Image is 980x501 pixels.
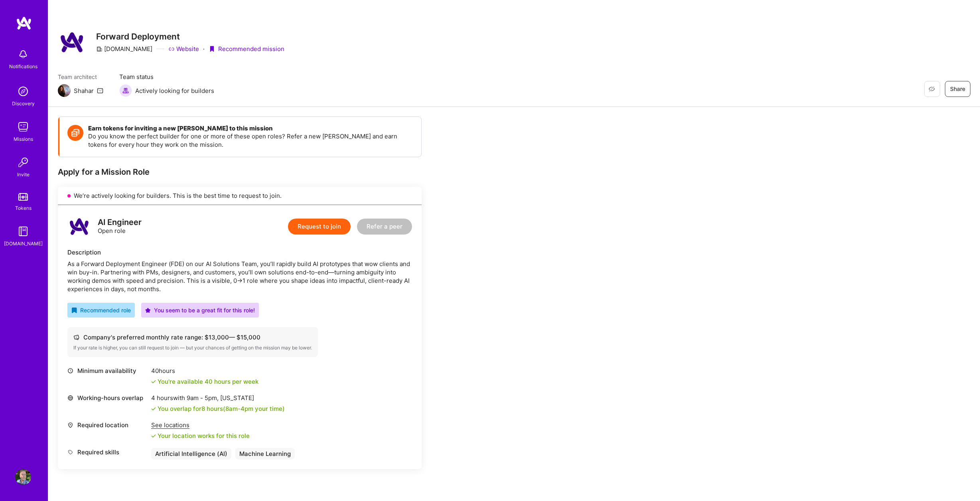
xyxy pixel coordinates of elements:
img: User Avatar [15,469,31,485]
i: icon CompanyGray [96,46,103,52]
div: Machine Learning [235,448,295,460]
div: Company's preferred monthly rate range: $ 13,000 — $ 15,000 [73,333,312,341]
img: tokens [18,193,28,201]
i: icon Cash [73,334,79,340]
div: Missions [14,135,33,143]
button: Refer a peer [357,219,412,235]
div: Recommended mission [209,45,284,53]
img: bell [15,46,31,62]
i: icon RecommendedBadge [71,308,77,313]
img: Invite [15,154,31,170]
img: Team Architect [58,84,71,97]
a: User Avatar [13,469,33,485]
div: [DOMAIN_NAME] [4,239,43,248]
div: Required location [67,421,147,429]
div: You're available 40 hours per week [151,377,258,386]
img: discovery [15,83,31,99]
span: Share [950,85,965,93]
i: icon EyeClosed [929,86,935,92]
div: Open role [98,218,142,235]
div: As a Forward Deployment Engineer (FDE) on our AI Solutions Team, you’ll rapidly build AI prototyp... [67,260,412,293]
img: logo [16,16,32,30]
img: logo [67,215,91,239]
div: Apply for a Mission Role [58,167,422,177]
span: Team status [119,73,214,81]
div: 40 hours [151,367,258,375]
i: icon Check [151,434,156,438]
div: We’re actively looking for builders. This is the best time to request to join. [58,187,422,205]
div: You seem to be a great fit for this role! [145,306,255,314]
div: Recommended role [71,306,131,314]
div: Artificial Intelligence (AI) [151,448,231,460]
button: Request to join [288,219,351,235]
h4: Earn tokens for inviting a new [PERSON_NAME] to this mission [88,125,413,132]
div: Notifications [9,62,37,71]
i: icon Location [67,422,73,428]
div: Tokens [15,204,32,212]
div: You overlap for 8 hours ( your time) [158,404,285,413]
img: Token icon [67,125,83,141]
div: See locations [151,421,250,429]
div: [DOMAIN_NAME] [96,45,152,53]
img: teamwork [15,119,31,135]
img: Company Logo [58,28,87,57]
div: 4 hours with [US_STATE] [151,394,285,402]
i: icon Clock [67,368,73,374]
div: Required skills [67,448,147,456]
p: Do you know the perfect builder for one or more of these open roles? Refer a new [PERSON_NAME] an... [88,132,413,149]
div: Discovery [12,99,35,108]
button: Share [945,81,970,97]
div: Description [67,248,412,256]
i: icon Check [151,406,156,411]
i: icon PurpleRibbon [209,46,215,52]
i: icon Tag [67,449,73,455]
i: icon World [67,395,73,401]
img: Actively looking for builders [119,84,132,97]
i: icon Mail [97,87,103,94]
span: Team architect [58,73,103,81]
i: icon PurpleStar [145,308,151,313]
div: Working-hours overlap [67,394,147,402]
div: Minimum availability [67,367,147,375]
img: guide book [15,223,31,239]
div: · [203,45,205,53]
i: icon Check [151,379,156,384]
h3: Forward Deployment [96,32,284,41]
div: Shahar [74,87,94,95]
span: 9am - 5pm , [185,394,220,402]
span: 8am - 4pm [225,405,253,412]
a: Website [168,45,199,53]
div: If your rate is higher, you can still request to join — but your chances of getting on the missio... [73,345,312,351]
div: Invite [17,170,30,179]
span: Actively looking for builders [135,87,214,95]
div: AI Engineer [98,218,142,227]
div: Your location works for this role [151,432,250,440]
